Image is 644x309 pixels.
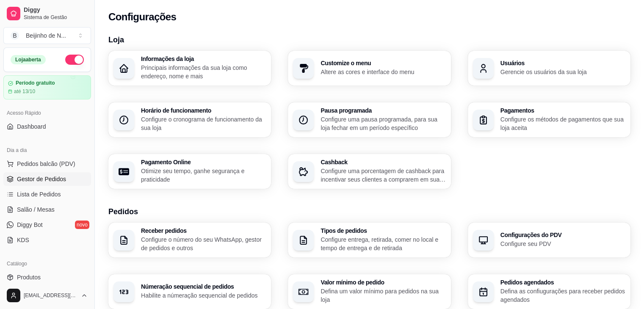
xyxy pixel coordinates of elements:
button: Customize o menuAltere as cores e interface do menu [288,51,451,86]
h3: Pedidos agendados [500,279,625,285]
p: Otimize seu tempo, ganhe segurança e praticidade [141,167,266,184]
button: Horário de funcionamentoConfigure o cronograma de funcionamento da sua loja [108,102,271,137]
h3: Valor mínimo de pedido [321,279,445,285]
span: B [11,31,19,40]
span: Diggy Bot [17,221,43,229]
button: CashbackConfigure uma porcentagem de cashback para incentivar seus clientes a comprarem em sua loja [288,154,451,189]
span: Gestor de Pedidos [17,175,66,183]
a: Produtos [3,270,91,284]
a: Dashboard [3,120,91,133]
a: DiggySistema de Gestão [3,3,91,24]
span: Salão / Mesas [17,205,55,214]
button: Informações da lojaPrincipais informações da sua loja como endereço, nome e mais [108,51,271,86]
button: Select a team [3,27,91,44]
h3: Númeração sequencial de pedidos [141,284,266,290]
h3: Informações da loja [141,56,266,62]
p: Gerencie os usuários da sua loja [500,68,625,76]
h2: Configurações [108,10,176,24]
p: Principais informações da sua loja como endereço, nome e mais [141,63,266,80]
p: Configure os métodos de pagamentos que sua loja aceita [500,115,625,132]
div: Loja aberta [11,55,46,64]
button: Pagamento OnlineOtimize seu tempo, ganhe segurança e praticidade [108,154,271,189]
h3: Pagamentos [500,108,625,113]
button: Númeração sequencial de pedidosHabilite a númeração sequencial de pedidos [108,274,271,309]
h3: Pagamento Online [141,159,266,165]
span: Pedidos balcão (PDV) [17,160,75,168]
h3: Receber pedidos [141,228,266,234]
h3: Pedidos [108,206,630,218]
h3: Pausa programada [321,108,445,113]
span: [EMAIL_ADDRESS][DOMAIN_NAME] [24,292,77,299]
article: até 13/10 [14,88,35,95]
button: Pedidos agendadosDefina as confiugurações para receber pedidos agendados [468,274,630,309]
a: KDS [3,233,91,247]
button: UsuáriosGerencie os usuários da sua loja [468,51,630,86]
button: Alterar Status [65,55,84,65]
span: Sistema de Gestão [24,14,88,21]
button: Pedidos balcão (PDV) [3,157,91,171]
p: Configure o número do seu WhatsApp, gestor de pedidos e outros [141,235,266,252]
h3: Horário de funcionamento [141,108,266,113]
button: [EMAIL_ADDRESS][DOMAIN_NAME] [3,285,91,306]
h3: Usuários [500,60,625,66]
span: KDS [17,236,29,244]
h3: Cashback [321,159,445,165]
a: Lista de Pedidos [3,188,91,201]
p: Defina um valor mínimo para pedidos na sua loja [321,287,445,304]
button: Pausa programadaConfigure uma pausa programada, para sua loja fechar em um período específico [288,102,451,137]
p: Configure uma pausa programada, para sua loja fechar em um período específico [321,115,445,132]
div: Catálogo [3,257,91,270]
button: Receber pedidosConfigure o número do seu WhatsApp, gestor de pedidos e outros [108,223,271,257]
h3: Customize o menu [321,60,445,66]
h3: Loja [108,34,630,46]
button: Valor mínimo de pedidoDefina um valor mínimo para pedidos na sua loja [288,274,451,309]
a: Período gratuitoaté 13/10 [3,75,91,99]
a: Diggy Botnovo [3,218,91,232]
button: Tipos de pedidosConfigure entrega, retirada, comer no local e tempo de entrega e de retirada [288,223,451,257]
button: PagamentosConfigure os métodos de pagamentos que sua loja aceita [468,102,630,137]
article: Período gratuito [16,80,55,86]
span: Dashboard [17,122,46,131]
p: Altere as cores e interface do menu [321,68,445,76]
p: Configure uma porcentagem de cashback para incentivar seus clientes a comprarem em sua loja [321,167,445,184]
span: Lista de Pedidos [17,190,61,199]
p: Configure seu PDV [500,240,625,248]
p: Configure entrega, retirada, comer no local e tempo de entrega e de retirada [321,235,445,252]
span: Diggy [24,6,88,14]
p: Configure o cronograma de funcionamento da sua loja [141,115,266,132]
p: Habilite a númeração sequencial de pedidos [141,291,266,300]
p: Defina as confiugurações para receber pedidos agendados [500,287,625,304]
h3: Configurações do PDV [500,232,625,238]
div: Acesso Rápido [3,106,91,120]
a: Salão / Mesas [3,203,91,216]
div: Dia a dia [3,143,91,157]
span: Produtos [17,273,41,281]
a: Gestor de Pedidos [3,172,91,186]
button: Configurações do PDVConfigure seu PDV [468,223,630,257]
div: Beijinho de N ... [26,31,66,40]
h3: Tipos de pedidos [321,228,445,234]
